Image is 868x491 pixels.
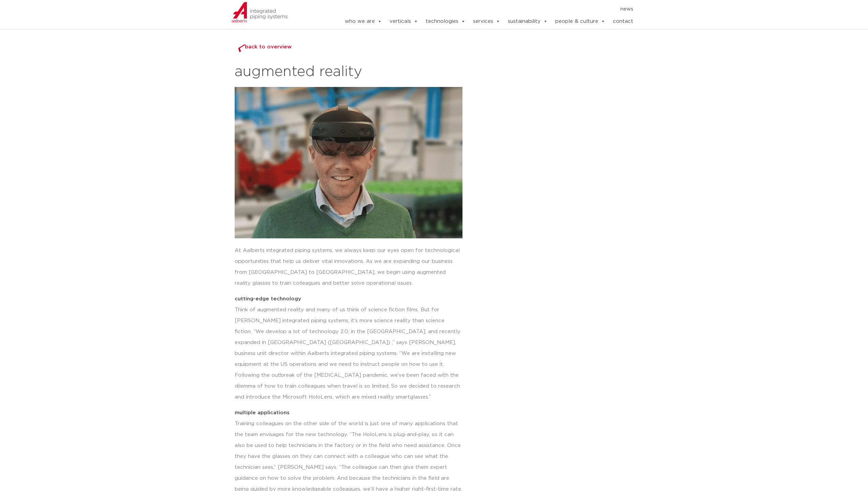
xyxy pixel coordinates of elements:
p: At Aalberts integrated piping systems, we always keep our eyes open for technological opportuniti... [235,245,462,289]
a: who we are [345,15,382,28]
a: technologies [426,15,466,28]
a: verticals [389,15,418,28]
strong: cutting-edge technology [235,296,301,301]
h2: augmented reality [235,64,462,80]
a: news [620,4,633,15]
span: back to overview [245,44,292,53]
a: people & culture [555,15,605,28]
strong: multiple applications [235,410,290,415]
a: contact [613,15,633,28]
a: services [473,15,500,28]
a: sustainability [508,15,548,28]
nav: Menu [324,4,634,15]
a: back to overview [235,44,294,53]
p: Think of augmented reality and many of us think of science fiction films. But for [PERSON_NAME] i... [235,294,462,403]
